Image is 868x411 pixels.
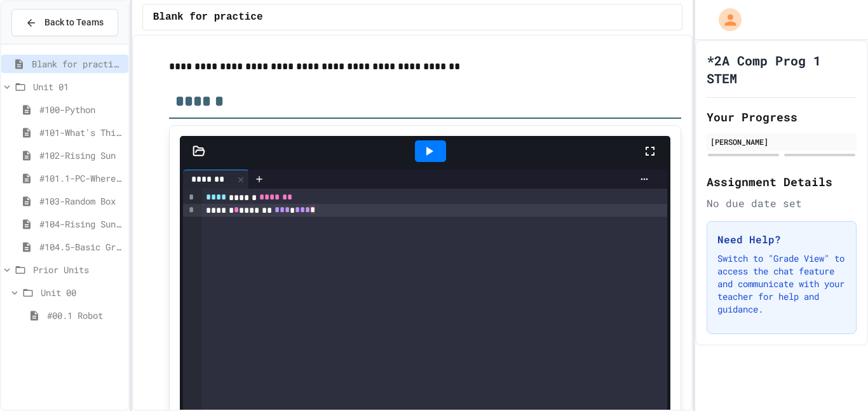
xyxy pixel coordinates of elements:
[44,16,104,29] span: Back to Teams
[717,252,846,316] p: Switch to "Grade View" to access the chat feature and communicate with your teacher for help and ...
[39,103,123,116] span: #100-Python
[717,232,846,247] h3: Need Help?
[39,240,123,253] span: #104.5-Basic Graphics Review
[153,10,263,25] span: Blank for practice
[710,136,853,147] div: [PERSON_NAME]
[39,126,123,139] span: #101-What's This ??
[33,80,123,93] span: Unit 01
[707,173,857,191] h2: Assignment Details
[39,149,123,162] span: #102-Rising Sun
[707,196,857,211] div: No due date set
[705,5,745,34] div: My Account
[39,172,123,185] span: #101.1-PC-Where am I?
[32,57,123,71] span: Blank for practice
[39,217,123,231] span: #104-Rising Sun Plus
[47,309,123,322] span: #00.1 Robot
[33,263,123,276] span: Prior Units
[41,286,123,299] span: Unit 00
[707,51,857,87] h1: *2A Comp Prog 1 STEM
[39,194,123,208] span: #103-Random Box
[707,108,857,126] h2: Your Progress
[11,9,118,36] button: Back to Teams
